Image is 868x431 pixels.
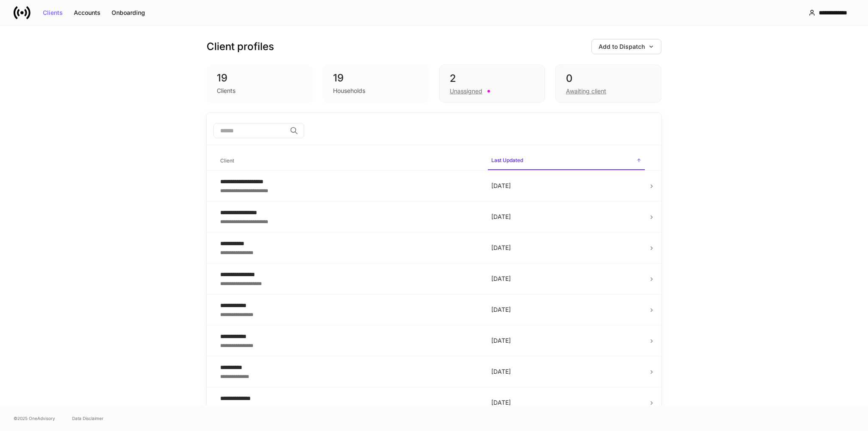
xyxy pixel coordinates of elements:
[333,71,419,85] div: 19
[491,182,641,190] p: [DATE]
[450,72,535,85] div: 2
[333,87,365,95] div: Households
[207,40,274,53] h3: Client profiles
[491,213,641,221] p: [DATE]
[439,64,545,103] div: 2Unassigned
[43,10,63,16] div: Clients
[491,274,641,283] p: [DATE]
[37,6,68,20] button: Clients
[217,152,481,170] span: Client
[566,72,651,85] div: 0
[555,64,661,103] div: 0Awaiting client
[450,87,482,95] div: Unassigned
[220,157,234,165] h6: Client
[112,10,145,16] div: Onboarding
[491,398,641,407] p: [DATE]
[491,367,641,376] p: [DATE]
[217,87,235,95] div: Clients
[491,156,523,164] h6: Last Updated
[72,415,104,422] a: Data Disclaimer
[488,152,645,170] span: Last Updated
[491,243,641,252] p: [DATE]
[566,87,606,95] div: Awaiting client
[106,6,151,20] button: Onboarding
[14,415,55,422] span: © 2025 OneAdvisory
[591,39,661,54] button: Add to Dispatch
[491,305,641,314] p: [DATE]
[599,44,654,50] div: Add to Dispatch
[491,336,641,345] p: [DATE]
[217,71,302,85] div: 19
[74,10,101,16] div: Accounts
[68,6,106,20] button: Accounts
